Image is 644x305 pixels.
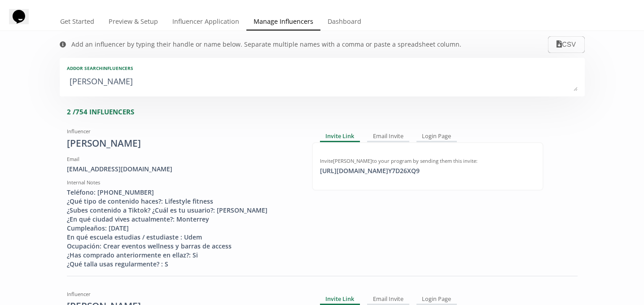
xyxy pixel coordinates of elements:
[367,131,409,142] div: Email Invite
[416,294,457,305] div: Login Page
[67,188,298,269] div: Teléfono: [PHONE_NUMBER] ¿Qué tipo de contenido haces?: Lifestyle fitness ¿Subes contenido a Tikt...
[9,9,38,36] iframe: chat widget
[320,157,535,165] div: Invite [PERSON_NAME] to your program by sending them this invite:
[165,13,246,31] a: Influencer Application
[67,107,585,117] div: 2 / 754 INFLUENCERS
[67,128,298,135] div: Influencer
[67,165,298,174] div: [EMAIL_ADDRESS][DOMAIN_NAME]
[67,179,298,186] div: Internal Notes
[320,131,360,142] div: Invite Link
[246,13,320,31] a: Manage Influencers
[101,13,165,31] a: Preview & Setup
[416,131,457,142] div: Login Page
[67,73,578,91] textarea: [PERSON_NAME]
[67,137,298,150] div: [PERSON_NAME]
[67,156,298,163] div: Email
[315,166,425,175] div: [URL][DOMAIN_NAME] Y7D26XQ9
[71,40,461,49] div: Add an influencer by typing their handle or name below. Separate multiple names with a comma or p...
[367,294,409,305] div: Email Invite
[67,65,578,71] div: Add or search INFLUENCERS
[67,291,298,298] div: Influencer
[320,13,368,31] a: Dashboard
[320,294,360,305] div: Invite Link
[53,13,101,31] a: Get Started
[548,36,584,53] button: CSV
